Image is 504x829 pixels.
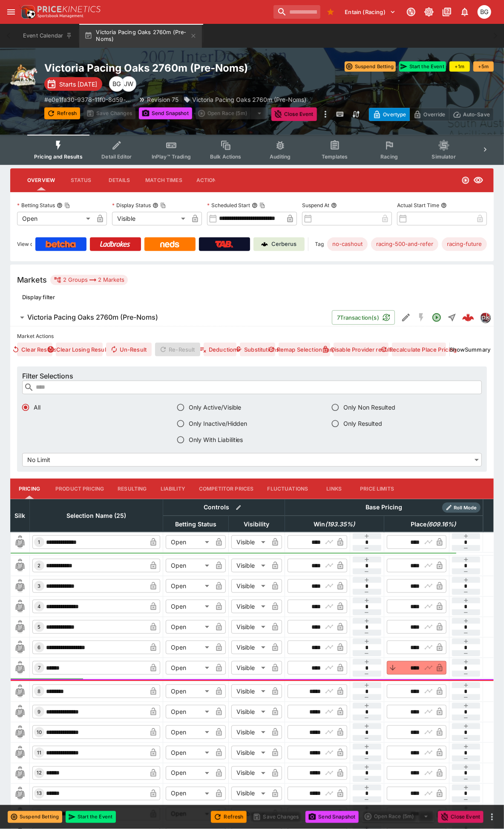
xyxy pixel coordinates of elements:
button: Send Snapshot [305,811,359,823]
div: Visible [231,766,268,780]
button: Resulting [111,479,153,499]
button: Victoria Pacing Oaks 2760m (Pre-Noms) [79,24,202,48]
img: PriceKinetics [37,6,101,12]
button: SGM Disabled [414,310,429,325]
button: Suspend Betting [345,61,396,72]
button: Display StatusCopy To Clipboard [153,202,158,208]
div: Jayden Wyke [121,76,136,92]
img: blank-silk.png [13,620,27,634]
span: InPlay™ Trading [152,153,191,160]
button: Send Snapshot [139,107,192,119]
span: 7 [36,665,42,671]
button: Refresh [211,811,247,823]
button: Actions [189,170,228,191]
button: 7Transaction(s) [332,310,395,325]
button: Links [315,479,353,499]
button: Documentation [439,4,455,20]
div: Visible [231,685,268,698]
button: Remap Selection Target [279,343,331,356]
span: 10 [35,729,43,735]
img: TabNZ [215,241,233,248]
button: Recalculate Place Pricing [392,343,446,356]
img: blank-silk.png [13,600,27,613]
span: racing-future [442,240,487,248]
div: 9267ca65-e047-42c9-80ee-657c1f8a529d [462,312,474,324]
button: Ben Grimstone [475,3,494,21]
button: +1m [449,61,470,72]
div: Open [166,787,212,800]
img: Betcha [46,241,76,248]
div: Event type filters [27,135,477,165]
div: Betting Target: cerberus [371,237,438,251]
span: Un-Result [106,343,152,356]
div: Betting Target: cerberus [327,237,368,251]
button: Betting StatusCopy To Clipboard [57,202,63,208]
button: Close Event [271,107,317,121]
div: Open [166,579,212,593]
div: Open [166,746,212,760]
span: 11 [35,750,43,756]
span: 4 [36,604,43,609]
span: Only With Liabilities [189,435,243,444]
p: Actual Start Time [397,202,439,209]
span: 9 [36,709,43,715]
button: Scheduled StartCopy To Clipboard [252,202,258,208]
span: 6 [36,644,43,650]
img: blank-silk.png [13,579,27,593]
button: Event Calendar [18,24,78,48]
img: Neds [160,241,179,248]
button: open drawer [3,4,19,20]
div: Visible [231,746,268,760]
button: Overtype [369,108,410,121]
div: Open [166,685,212,698]
button: Toggle light/dark mode [421,4,437,20]
span: 12 [35,770,43,776]
div: Visible [231,661,268,675]
button: Substitutions [240,343,275,356]
button: Competitor Prices [192,479,261,499]
img: blank-silk.png [13,685,27,698]
h6: Filter Selections [22,372,482,381]
button: Suspend At [331,202,337,208]
div: Base Pricing [362,502,406,513]
button: Actual Start Time [441,202,447,208]
button: Fluctuations [261,479,315,499]
button: Bookmarks [324,5,337,19]
span: Win(193.35%) [305,519,365,529]
img: blank-silk.png [13,787,27,800]
div: Visible [231,641,268,654]
span: Bulk Actions [210,153,242,160]
button: Status [62,170,100,191]
span: Betting Status [166,519,226,529]
span: Templates [322,153,348,160]
button: Close Event [438,811,484,823]
p: Starts [DATE] [59,80,97,89]
svg: Open [461,176,470,185]
img: blank-silk.png [13,746,27,760]
label: Tags: [315,237,324,251]
div: 2 Groups 2 Markets [54,275,124,285]
em: ( 609.16 %) [427,519,456,529]
button: ShowSummary [453,343,487,356]
div: Start From [369,108,494,121]
span: Racing [380,153,398,160]
span: Roll Mode [451,504,481,511]
button: +5m [473,61,494,72]
div: Open [166,620,212,634]
button: Pricing [10,479,49,499]
img: blank-silk.png [13,641,27,654]
button: Refresh [44,107,80,119]
button: Display filter [17,290,60,304]
button: Deductions [204,343,236,356]
span: Selection Name (25) [57,511,135,521]
button: more [487,812,497,822]
div: split button [196,107,268,119]
img: harness_racing.png [10,61,37,89]
p: Victoria Pacing Oaks 2760m (Pre-Noms) [192,95,306,104]
div: Ben Grimstone [478,5,491,19]
button: Override [409,108,449,121]
label: View on : [17,237,32,251]
div: Victoria Pacing Oaks 2760m (Pre-Noms) [184,95,306,104]
img: blank-silk.png [13,559,27,572]
button: Copy To Clipboard [160,202,166,208]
